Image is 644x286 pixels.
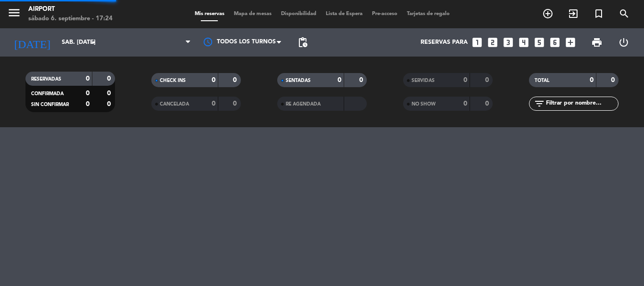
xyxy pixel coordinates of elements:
[107,101,113,107] strong: 0
[545,98,618,109] input: Filtrar por nombre...
[533,36,545,49] i: looks_5
[107,90,113,97] strong: 0
[229,11,276,16] span: Mapa de mesas
[463,100,467,107] strong: 0
[471,36,483,49] i: looks_one
[233,100,239,107] strong: 0
[367,11,402,16] span: Pre-acceso
[86,101,90,107] strong: 0
[463,77,467,83] strong: 0
[591,37,603,48] span: print
[86,90,90,97] strong: 0
[28,14,113,24] div: sábado 6. septiembre - 17:24
[590,77,594,83] strong: 0
[568,8,579,19] i: exit_to_app
[412,78,435,83] span: SERVIDAS
[86,75,90,82] strong: 0
[276,11,321,16] span: Disponibilidad
[485,77,491,83] strong: 0
[564,36,577,49] i: add_box
[359,77,365,83] strong: 0
[7,6,21,20] i: menu
[321,11,367,16] span: Lista de Espera
[7,6,21,23] button: menu
[212,100,215,107] strong: 0
[518,36,530,49] i: looks_4
[618,37,629,48] i: power_settings_new
[160,78,186,83] span: CHECK INS
[31,77,61,82] span: RESERVADAS
[534,98,545,109] i: filter_list
[593,8,604,19] i: turned_in_not
[233,77,239,83] strong: 0
[297,37,308,48] span: pending_actions
[485,100,491,107] strong: 0
[107,75,113,82] strong: 0
[619,8,630,19] i: search
[31,91,64,96] span: CONFIRMADA
[31,102,69,107] span: SIN CONFIRMAR
[487,36,499,49] i: looks_two
[421,39,468,46] span: Reservas para
[610,28,637,57] div: LOG OUT
[7,32,57,53] i: [DATE]
[212,77,215,83] strong: 0
[535,78,549,83] span: TOTAL
[611,77,617,83] strong: 0
[190,11,229,16] span: Mis reservas
[88,37,99,48] i: arrow_drop_down
[160,102,189,106] span: CANCELADA
[286,102,321,106] span: RE AGENDADA
[542,8,553,19] i: add_circle_outline
[502,36,514,49] i: looks_3
[549,36,561,49] i: looks_6
[402,11,454,16] span: Tarjetas de regalo
[338,77,341,83] strong: 0
[412,102,436,106] span: NO SHOW
[286,78,311,83] span: SENTADAS
[28,5,113,14] div: Airport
